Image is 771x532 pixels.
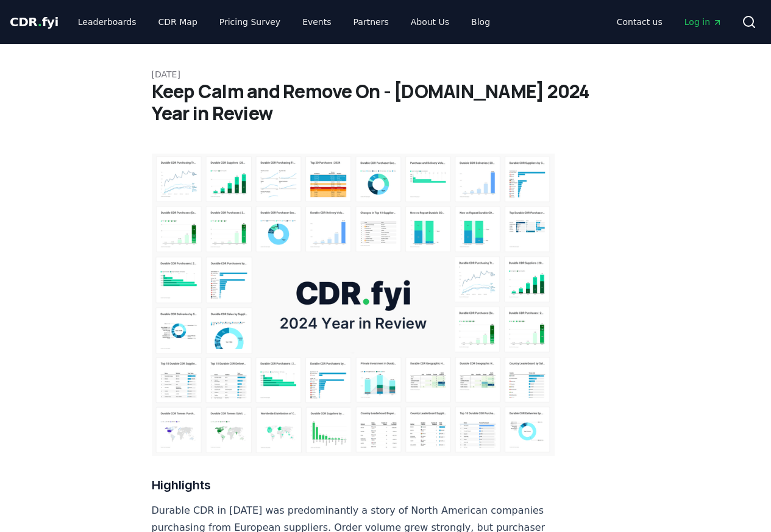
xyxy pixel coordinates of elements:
h3: Highlights [152,475,555,495]
a: Log in [675,11,732,33]
a: About Us [401,11,459,33]
a: Events [293,11,341,33]
span: CDR fyi [10,15,59,29]
nav: Main [68,11,500,33]
img: blog post image [152,154,555,456]
h1: Keep Calm and Remove On - [DOMAIN_NAME] 2024 Year in Review [152,80,620,124]
nav: Main [607,11,732,33]
a: CDR.fyi [10,13,59,30]
p: [DATE] [152,68,620,80]
a: Blog [461,11,500,33]
a: Pricing Survey [210,11,290,33]
span: Log in [684,16,722,28]
span: . [38,15,42,29]
a: Partners [344,11,399,33]
a: Contact us [607,11,672,33]
a: Leaderboards [68,11,146,33]
a: CDR Map [149,11,207,33]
